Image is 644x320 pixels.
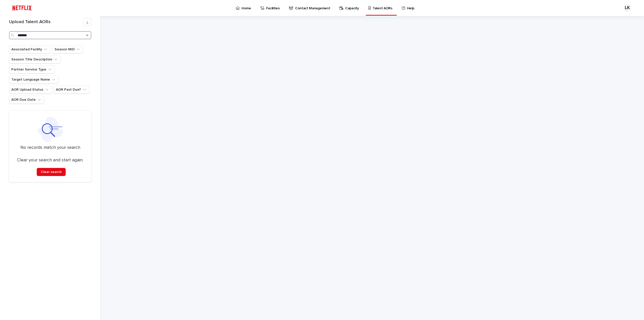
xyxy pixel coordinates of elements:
button: Associated Facility [9,45,50,53]
span: Clear search [41,170,62,174]
div: LK [623,4,631,12]
p: Clear your search and start again. [17,158,83,163]
button: AOR Upload Status [9,86,52,94]
button: Partner Service Type [9,65,55,74]
input: Search [9,31,91,39]
button: Season MID [52,45,83,53]
button: Clear search [37,168,66,176]
p: No records match your search [15,145,85,151]
button: Target Language Name [9,76,58,84]
h1: Upload Talent AORs [9,19,83,25]
button: AOR Past Due? [54,86,89,94]
button: Season Title Description [9,55,61,63]
button: AOR Due Date [9,96,44,104]
img: ifQbXi3ZQGMSEF7WDB7W [10,3,34,13]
